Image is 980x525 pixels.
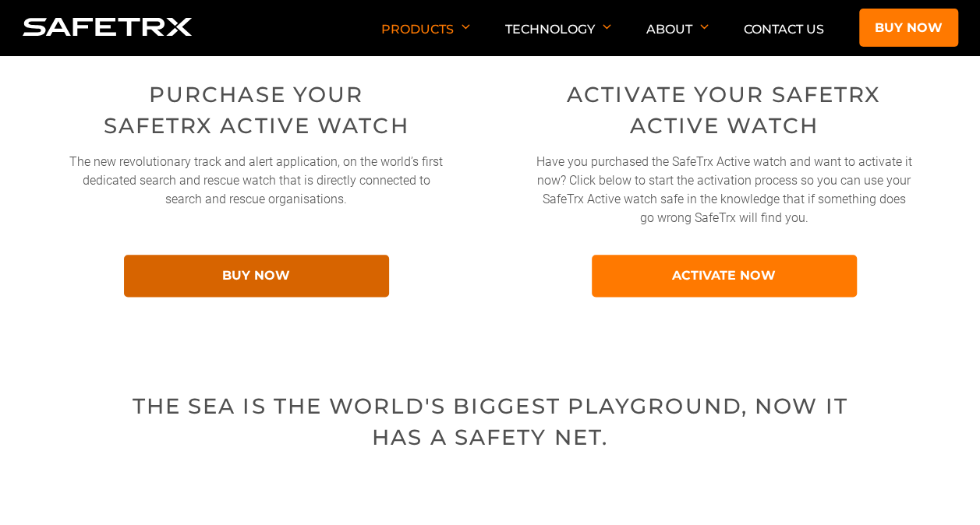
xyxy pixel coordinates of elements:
iframe: Chat Widget [902,450,980,525]
h2: ACTIVATE YOUR SAFETRX ACTIVE WATCH [564,79,885,141]
a: Buy now [859,9,958,47]
p: Have you purchased the SafeTrx Active watch and want to activate it now? Click below to start the... [535,153,914,227]
p: The new revolutionary track and alert application, on the world’s first dedicated search and resc... [67,153,446,227]
p: Products [381,22,470,56]
div: Chatwidget [902,450,980,525]
img: Arrow down icon [462,24,470,30]
p: About [646,22,709,56]
h2: PURCHASE YOUR SAFETRX ACTIVE WATCH [96,79,417,141]
p: Technology [505,22,611,56]
img: Logo SafeTrx [23,18,193,36]
h2: The sea is the world's biggest playground, now it has a safety net. [126,390,855,453]
a: Contact Us [744,22,824,37]
img: Arrow down icon [603,24,611,30]
a: BUY NOW [124,255,389,297]
img: Arrow down icon [700,24,709,30]
a: ACTIVATE NOW [592,255,857,297]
